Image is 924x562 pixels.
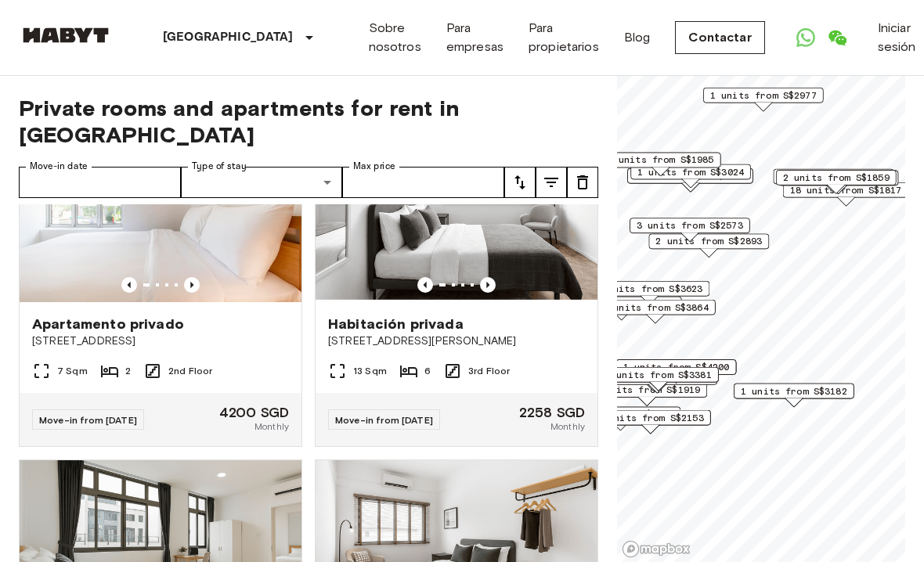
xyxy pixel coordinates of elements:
div: Map marker [560,406,680,431]
span: 1 units from S$3381 [605,368,712,382]
input: Choose date [19,167,181,198]
span: 1 units from S$2977 [710,88,817,103]
span: 2nd Floor [168,364,212,378]
span: Private rooms and apartments for rent in [GEOGRAPHIC_DATA] [19,95,598,148]
a: Para empresas [446,19,504,56]
span: 6 [424,364,431,378]
span: 6 units from S$1919 [594,383,700,397]
span: 3 units from S$2573 [637,218,743,232]
span: 18 units from S$1817 [790,183,902,197]
div: Map marker [630,218,750,242]
a: Sobre nosotros [369,19,421,56]
span: 4 units from S$1680 [567,407,673,421]
span: 2 units from S$3623 [596,282,702,296]
a: Mapbox logo [622,540,691,558]
span: 4200 SGD [219,405,289,420]
div: Map marker [616,359,737,384]
span: 1 units from S$3182 [741,384,847,398]
span: Habitación privada [328,315,464,333]
div: Map marker [630,164,751,189]
span: Move-in from [DATE] [335,414,433,426]
button: tune [567,167,598,198]
a: Marketing picture of unit SG-01-079-001-04Previous imagePrevious imageHabitación privada[STREET_A... [315,113,598,447]
p: [GEOGRAPHIC_DATA] [163,28,294,47]
span: Monthly [254,420,289,434]
a: Open WhatsApp [790,22,821,53]
a: Contactar [675,21,764,54]
span: Monthly [550,420,585,434]
div: Map marker [595,300,716,324]
div: Map marker [589,281,709,305]
div: Map marker [590,410,711,434]
span: 1 units from S$3864 [602,301,709,315]
span: 2 units from S$2153 [597,411,704,425]
label: Type of stay [192,160,247,173]
img: Marketing picture of unit SG-01-054-001-01 [20,114,301,302]
span: 2258 SGD [519,405,585,420]
button: tune [504,167,536,198]
span: [STREET_ADDRESS][PERSON_NAME] [328,333,585,349]
label: Move-in date [30,160,88,173]
a: Marketing picture of unit SG-01-054-001-01Previous imagePrevious imageApartamento privado[STREET_... [19,113,302,447]
a: Para propietarios [529,19,599,56]
div: Map marker [783,182,909,207]
span: 13 Sqm [353,364,387,378]
a: Blog [624,28,651,47]
label: Max price [353,160,395,173]
div: Map marker [627,168,753,193]
div: Map marker [597,369,717,394]
span: 3rd Floor [468,364,510,378]
span: 2 [125,364,131,378]
span: 2 units from S$2893 [655,234,762,248]
button: tune [536,167,567,198]
span: Move-in from [DATE] [39,414,137,426]
a: Open WeChat [821,22,853,53]
span: 1 units from S$4200 [623,360,730,374]
div: Map marker [776,170,897,194]
div: Map marker [703,88,824,112]
span: 7 Sqm [57,364,88,378]
div: Map marker [648,233,769,258]
button: Previous image [480,277,496,293]
span: 2 units from S$1859 [783,171,890,185]
div: Map marker [598,367,719,391]
span: Apartamento privado [32,315,184,333]
button: Previous image [184,277,200,293]
span: 3 units from S$1985 [608,153,714,167]
a: Iniciar sesión [878,19,916,56]
button: Previous image [121,277,137,293]
div: Map marker [734,384,854,408]
img: Habyt [19,27,113,43]
span: 1 units from S$3024 [637,165,744,179]
div: Map marker [601,152,721,176]
div: Map marker [773,168,893,193]
div: Map marker [778,170,898,194]
button: Previous image [417,277,433,293]
span: [STREET_ADDRESS] [32,333,289,349]
div: Map marker [587,382,707,406]
img: Marketing picture of unit SG-01-079-001-04 [316,114,597,302]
